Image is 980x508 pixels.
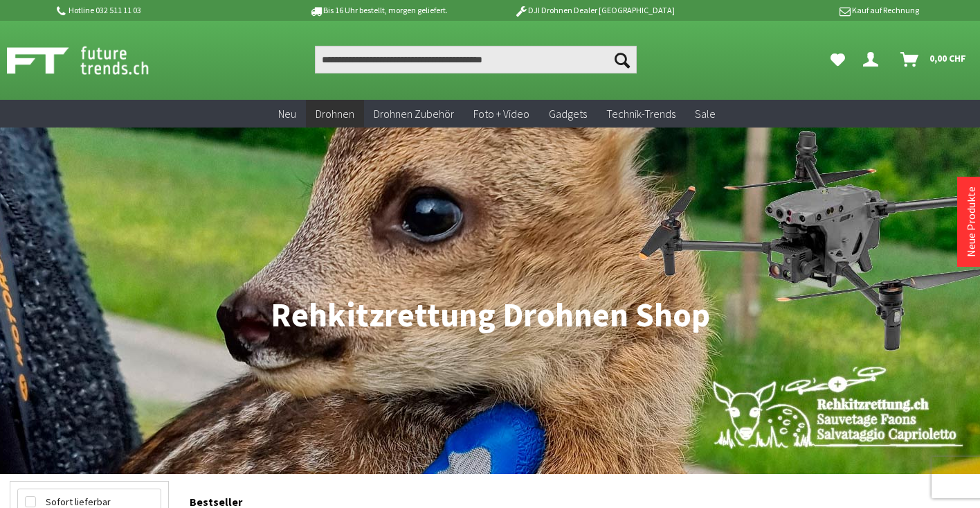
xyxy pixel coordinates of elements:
[374,107,454,121] span: Drohnen Zubehör
[549,107,587,121] span: Gadgets
[608,46,637,73] button: Suchen
[487,2,702,19] p: DJI Drohnen Dealer [GEOGRAPHIC_DATA]
[315,46,637,73] input: Produkt, Marke, Kategorie, EAN, Artikelnummer…
[597,100,685,128] a: Technik-Trends
[685,100,725,128] a: Sale
[270,2,486,19] p: Bis 16 Uhr bestellt, morgen geliefert.
[7,43,179,78] img: Shop Futuretrends - zur Startseite wechseln
[964,186,978,257] a: Neue Produkte
[316,107,354,121] span: Drohnen
[278,107,296,121] span: Neu
[54,2,270,19] p: Hotline 032 511 11 03
[824,46,852,73] a: Meine Favoriten
[473,107,529,121] span: Foto + Video
[929,47,966,69] span: 0,00 CHF
[695,107,716,121] span: Sale
[306,100,364,128] a: Drohnen
[857,46,889,73] a: Dein Konto
[606,107,675,121] span: Technik-Trends
[464,100,539,128] a: Foto + Video
[539,100,597,128] a: Gadgets
[364,100,464,128] a: Drohnen Zubehör
[702,2,918,19] p: Kauf auf Rechnung
[895,46,973,73] a: Warenkorb
[10,298,970,333] h1: Rehkitzrettung Drohnen Shop
[269,100,306,128] a: Neu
